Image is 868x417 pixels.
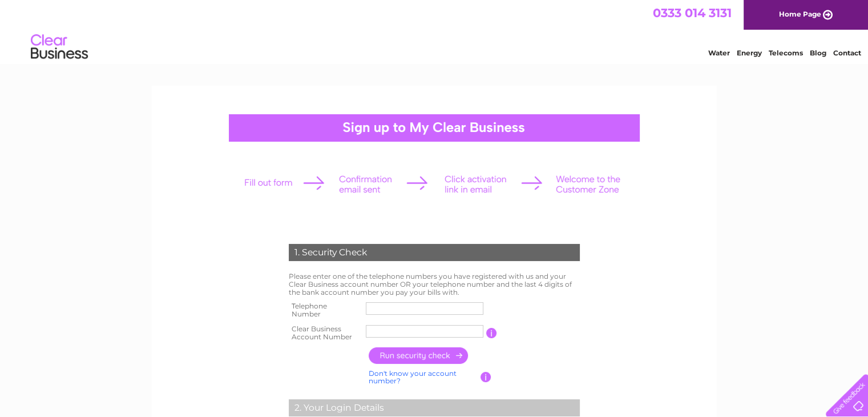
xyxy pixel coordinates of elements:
[30,30,88,65] img: logo.png
[165,6,704,55] div: Clear Business is a trading name of Verastar Limited (registered in [GEOGRAPHIC_DATA] No. 3667643...
[286,322,364,344] th: Clear Business Account Number
[289,244,580,261] div: 1. Security Check
[369,369,457,386] a: Don't know your account number?
[810,49,826,57] a: Blog
[653,6,732,20] a: 0333 014 3131
[286,270,583,299] td: Please enter one of the telephone numbers you have registered with us and your Clear Business acc...
[737,49,762,57] a: Energy
[289,399,580,416] div: 2. Your Login Details
[286,299,364,322] th: Telephone Number
[481,372,491,382] input: Information
[486,328,497,338] input: Information
[833,49,861,57] a: Contact
[708,49,730,57] a: Water
[769,49,803,57] a: Telecoms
